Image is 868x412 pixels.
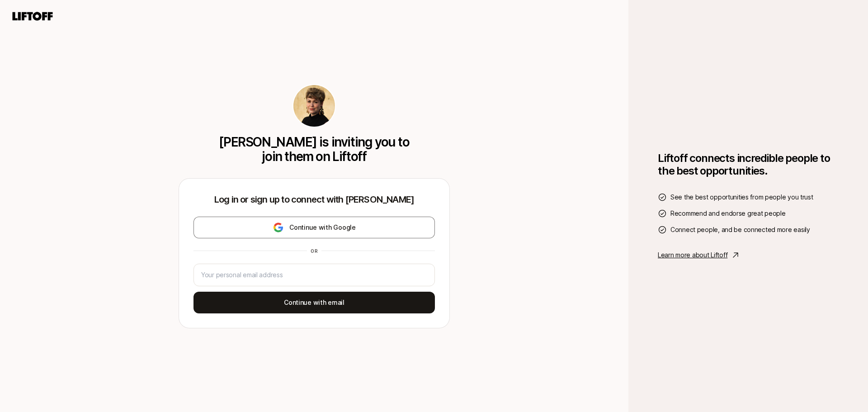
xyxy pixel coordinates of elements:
span: Recommend and endorse great people [670,208,785,219]
button: Continue with Google [193,217,435,238]
a: Learn more about Liftoff [658,250,839,260]
button: Continue with email [193,292,435,313]
p: [PERSON_NAME] is inviting you to join them on Liftoff [216,135,412,164]
h1: Liftoff connects incredible people to the best opportunities. [658,152,839,177]
div: or [307,247,321,255]
img: d6dbd3c2_f303_4092_ad4e_a6415310b961.jpg [293,85,335,127]
span: See the best opportunities from people you trust [670,192,813,203]
img: google-logo [273,222,284,233]
input: Your personal email address [201,270,427,280]
p: Learn more about Liftoff [658,250,727,260]
p: Log in or sign up to connect with [PERSON_NAME] [193,193,435,206]
span: Connect people, and be connected more easily [670,224,810,235]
